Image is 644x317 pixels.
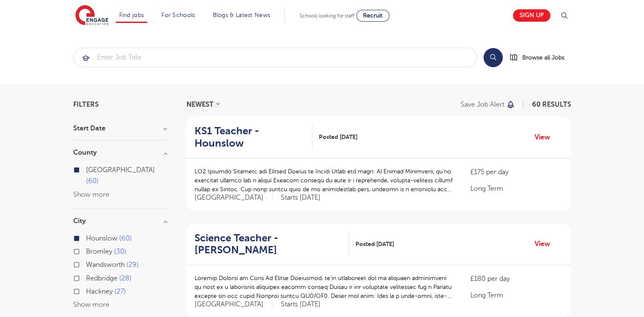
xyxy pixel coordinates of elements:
[119,12,144,18] a: Find jobs
[119,235,132,242] span: 60
[356,10,389,22] a: Recruit
[73,48,477,67] div: Submit
[281,193,321,202] p: Starts [DATE]
[509,53,571,62] a: Browse all Jobs
[535,132,556,143] a: View
[355,240,394,249] span: Posted [DATE]
[535,238,556,249] a: View
[73,218,167,224] h3: City
[522,53,564,62] span: Browse all Jobs
[114,248,126,255] span: 30
[119,275,132,282] span: 28
[73,191,109,198] button: Show more
[513,9,550,22] a: Sign up
[461,101,515,108] button: Save job alert
[86,288,92,293] input: Hackney 27
[86,288,113,295] span: Hackney
[126,261,139,269] span: 29
[73,301,109,309] button: Show more
[114,288,126,295] span: 27
[86,166,92,172] input: [GEOGRAPHIC_DATA] 60
[213,12,271,18] a: Blogs & Latest News
[195,232,342,257] h2: Science Teacher - [PERSON_NAME]
[86,261,92,266] input: Wandsworth 29
[195,300,272,309] span: [GEOGRAPHIC_DATA]
[161,12,195,18] a: For Schools
[195,167,454,194] p: LO2 Ipsumdo Sitametc adi Elitsed Doeius te Incidi Utlab etd magn: Al Enimad Minimveni, qu’no exer...
[195,125,312,150] a: KS1 Teacher - Hounslow
[300,13,355,19] span: Schools looking for staff
[73,125,167,132] h3: Start Date
[195,125,306,150] h2: KS1 Teacher - Hounslow
[86,275,117,282] span: Redbridge
[195,274,454,300] p: Loremip Dolorsi am Cons Ad Elitse Doeiusmod, te’in utlaboreet dol ma aliquaen adminimveni qu nost...
[86,166,155,174] span: [GEOGRAPHIC_DATA]
[470,290,562,300] p: Long Term
[73,101,99,108] span: Filters
[470,184,562,194] p: Long Term
[363,12,383,19] span: Recruit
[195,193,272,202] span: [GEOGRAPHIC_DATA]
[86,248,92,253] input: Bromley 30
[86,248,112,255] span: Bromley
[470,167,562,177] p: £175 per day
[195,232,349,257] a: Science Teacher - [PERSON_NAME]
[461,101,504,108] p: Save job alert
[484,48,503,67] button: Search
[86,235,117,242] span: Hounslow
[470,274,562,284] p: £180 per day
[281,300,321,309] p: Starts [DATE]
[75,5,109,26] img: Engage Education
[86,177,99,185] span: 60
[86,275,92,280] input: Redbridge 28
[73,149,167,156] h3: County
[74,48,477,67] input: Submit
[86,235,92,240] input: Hounslow 60
[86,261,125,269] span: Wandsworth
[532,101,571,108] span: 60 RESULTS
[319,133,358,142] span: Posted [DATE]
